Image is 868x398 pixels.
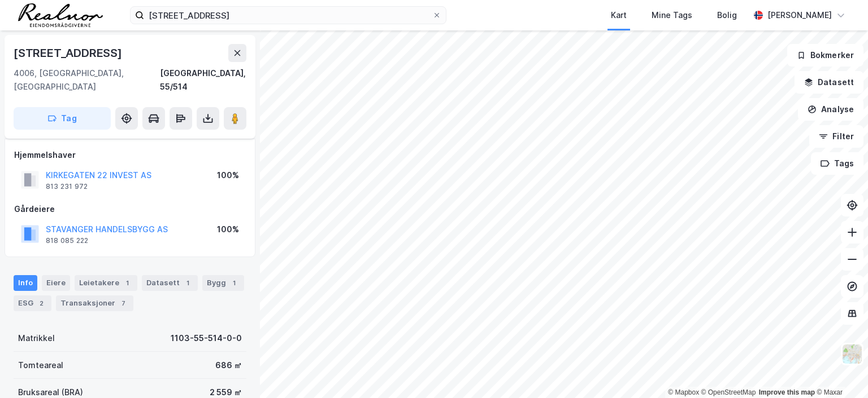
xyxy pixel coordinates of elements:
[142,275,198,291] div: Datasett
[228,277,240,289] div: 1
[787,44,863,67] button: Bokmerker
[759,388,815,396] a: Improve this map
[14,275,37,291] div: Info
[118,298,129,309] div: 7
[14,202,246,216] div: Gårdeiere
[18,3,103,27] img: realnor-logo.934646d98de889bb5806.png
[795,71,863,94] button: Datasett
[46,236,88,245] div: 818 085 222
[144,7,432,24] input: Søk på adresse, matrikkel, gårdeiere, leietakere eller personer
[14,107,111,130] button: Tag
[18,359,63,372] div: Tomteareal
[18,331,55,345] div: Matrikkel
[42,275,70,291] div: Eiere
[14,44,124,62] div: [STREET_ADDRESS]
[611,8,627,22] div: Kart
[798,98,863,121] button: Analyse
[811,344,868,398] div: Kontrollprogram for chat
[811,152,863,175] button: Tags
[809,125,863,148] button: Filter
[811,344,868,398] iframe: Chat Widget
[14,148,246,162] div: Hjemmelshaver
[14,295,51,311] div: ESG
[36,298,47,309] div: 2
[56,295,133,311] div: Transaksjoner
[215,359,242,372] div: 686 ㎡
[841,343,863,365] img: Z
[701,388,756,396] a: OpenStreetMap
[171,331,242,345] div: 1103-55-514-0-0
[217,169,239,182] div: 100%
[717,8,737,22] div: Bolig
[202,275,244,291] div: Bygg
[182,277,193,289] div: 1
[160,67,246,94] div: [GEOGRAPHIC_DATA], 55/514
[46,182,88,191] div: 813 231 972
[14,67,160,94] div: 4006, [GEOGRAPHIC_DATA], [GEOGRAPHIC_DATA]
[668,388,699,396] a: Mapbox
[217,223,239,236] div: 100%
[75,275,137,291] div: Leietakere
[121,277,133,289] div: 1
[652,8,692,22] div: Mine Tags
[767,8,832,22] div: [PERSON_NAME]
